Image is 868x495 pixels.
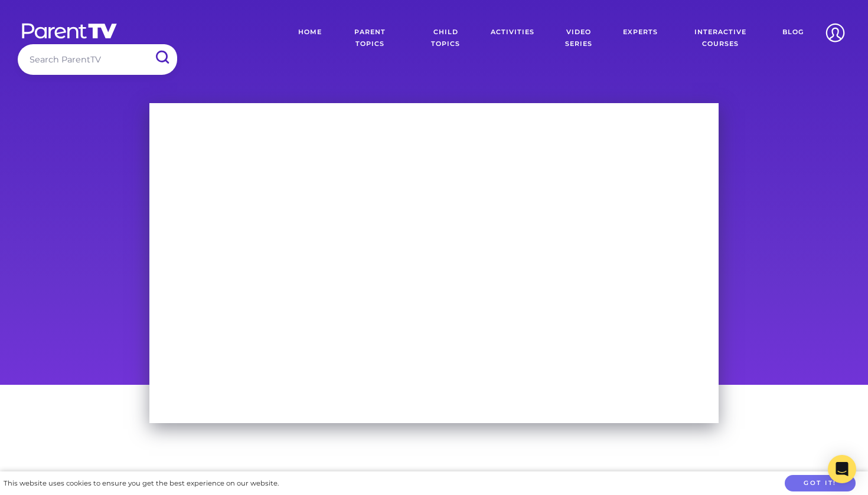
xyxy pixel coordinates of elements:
a: Video Series [543,18,614,59]
a: Child Topics [410,18,482,59]
a: Parent Topics [331,18,410,59]
button: Got it! [785,475,856,492]
img: parenttv-logo-white.4c85aaf.svg [21,22,118,39]
a: Activities [482,18,543,59]
input: Search ParentTV [18,44,177,74]
a: Blog [774,18,812,59]
div: This website uses cookies to ensure you get the best experience on our website. [4,477,279,490]
img: Account [820,18,850,48]
input: Submit [146,44,177,71]
a: Interactive Courses [667,18,774,59]
div: Open Intercom Messenger [828,455,856,483]
a: Home [289,18,331,59]
a: Experts [614,18,667,59]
